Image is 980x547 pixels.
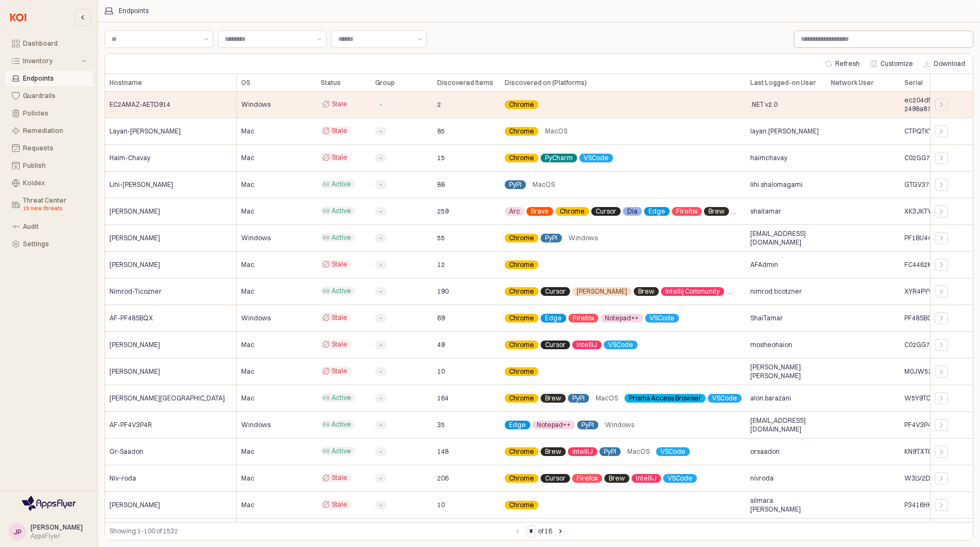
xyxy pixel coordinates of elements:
span: Stale [332,313,347,322]
span: VSCode [584,154,609,162]
span: - [379,207,382,216]
span: Edge [509,421,526,429]
span: PyCharm [545,154,573,162]
span: Intellij Community [665,287,720,296]
span: Brave [531,207,549,216]
span: EC2AMAZ-AETO914 [109,100,170,109]
span: Chrome [509,100,534,109]
span: PyPI [604,447,616,456]
div: Endpoints [119,7,149,15]
span: OS [241,78,250,87]
span: Cursor [545,474,566,483]
span: Cursor [596,207,616,216]
span: PyPI [545,234,558,242]
span: Mac [241,447,254,456]
span: Group [375,78,395,87]
div: JP [14,526,22,537]
div: Requests [23,144,87,152]
span: MacOS [532,180,555,189]
span: [PERSON_NAME] [109,501,160,509]
span: [EMAIL_ADDRESS][DOMAIN_NAME] [750,229,822,247]
span: P3416HH9P9 [904,501,944,509]
span: W5Y9TC6GJJ [904,394,947,403]
span: IntelliJ [731,287,751,296]
span: - [379,154,382,162]
span: Firefox [573,314,594,323]
button: Requests [5,141,93,156]
button: Next page [554,525,567,538]
span: C02GG75JMD6R [904,341,956,349]
span: Windows [241,100,271,109]
span: - [379,501,382,509]
span: 148 [437,447,449,456]
span: Mac [241,260,254,269]
button: JP [9,523,26,540]
span: Mac [241,287,254,296]
span: C02GG758MD6R [904,154,956,162]
span: Stale [332,340,347,349]
label: of 16 [538,526,552,537]
span: Nimrod-Ticozner [109,287,162,296]
div: Remediation [23,127,87,135]
span: PF48SBQX [904,314,937,323]
span: 69 [437,314,445,323]
span: AF-PF4V3P4R [109,421,152,429]
span: CTPQTKY0JW [904,127,947,136]
span: FC4462KG76 [904,260,944,269]
span: 12 [437,260,445,269]
span: W3LV2D3FYD [904,474,947,483]
div: Policies [23,110,87,117]
span: Serial [904,78,923,87]
span: haimchavay [750,154,787,162]
span: Brew [609,474,625,483]
div: AppsFlyer [30,532,83,540]
span: PF1BU44V [904,234,936,242]
span: Chrome [509,314,534,323]
span: Mac [241,341,254,349]
span: [EMAIL_ADDRESS][DOMAIN_NAME] [750,416,822,434]
span: - [379,234,382,242]
span: Active [332,420,351,429]
span: AF-PF48SBQX [109,314,153,323]
span: Mac [241,127,254,136]
div: Inventory [23,57,80,65]
span: ShaiTamar [750,314,783,323]
span: [PERSON_NAME] [109,234,160,242]
span: MacOS [736,207,758,216]
span: [PERSON_NAME][GEOGRAPHIC_DATA] [109,394,225,403]
span: Mac [241,154,254,162]
span: nimrod.ticotzner [750,287,802,296]
span: - [379,447,382,456]
span: Windows [241,314,271,323]
span: Active [332,180,351,189]
span: nivroda [750,474,774,483]
span: Dia [627,207,638,216]
span: - [379,127,382,136]
span: alon.barazani [750,394,791,403]
span: Edge [648,207,665,216]
span: IntelliJ [572,447,593,456]
span: - [379,474,382,483]
span: Notepad++ [537,421,571,429]
span: 10 [437,501,445,509]
span: mosheohaion [750,341,792,349]
div: Koidex [23,179,87,187]
span: .NET v2.0 [750,100,777,109]
div: Table toolbar [105,522,973,540]
span: - [379,367,382,376]
span: Windows [568,234,598,242]
span: PF4V3P4R [904,421,936,429]
span: 259 [437,207,449,216]
span: MacOS [545,127,567,136]
button: Show suggestions [313,31,326,47]
button: Koidex [5,175,93,191]
span: Brew [638,287,654,296]
span: Stale [332,100,347,108]
span: [PERSON_NAME] [30,523,83,531]
div: Publish [23,162,87,169]
span: layan.[PERSON_NAME] [750,127,819,136]
span: 2 [437,100,441,109]
span: 164 [437,394,449,403]
span: Layan-[PERSON_NAME] [109,127,181,136]
span: 88 [437,180,445,189]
